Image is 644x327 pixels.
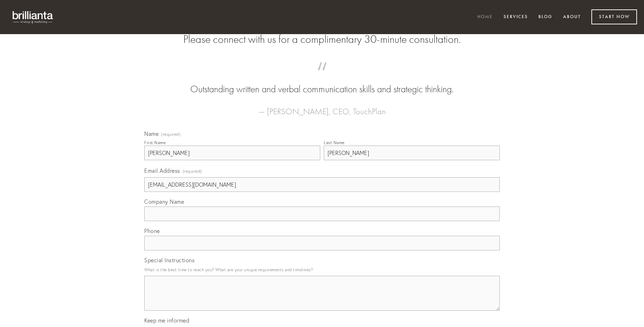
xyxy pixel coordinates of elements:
[144,33,500,46] h2: Please connect with us for a complimentary 30-minute consultation.
[559,11,585,23] a: About
[7,7,59,27] img: brillianta - research, strategy, marketing
[144,130,159,137] span: Name
[183,166,202,176] span: (required)
[534,11,557,23] a: Blog
[144,317,189,324] span: Keep me informed
[591,9,637,24] a: Start Now
[161,132,181,137] span: (required)
[155,69,489,83] span: “
[473,11,497,23] a: Home
[144,257,194,264] span: Special Instructions
[144,140,166,145] div: First Name
[324,140,345,145] div: Last Name
[155,96,489,118] figcaption: — [PERSON_NAME], CEO, TouchPlan
[499,11,532,23] a: Services
[144,198,184,205] span: Company Name
[155,69,489,96] blockquote: Outstanding written and verbal communication skills and strategic thinking.
[144,167,180,174] span: Email Address
[144,265,500,274] p: What is the best time to reach you? What are your unique requirements and timelines?
[144,227,160,234] span: Phone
